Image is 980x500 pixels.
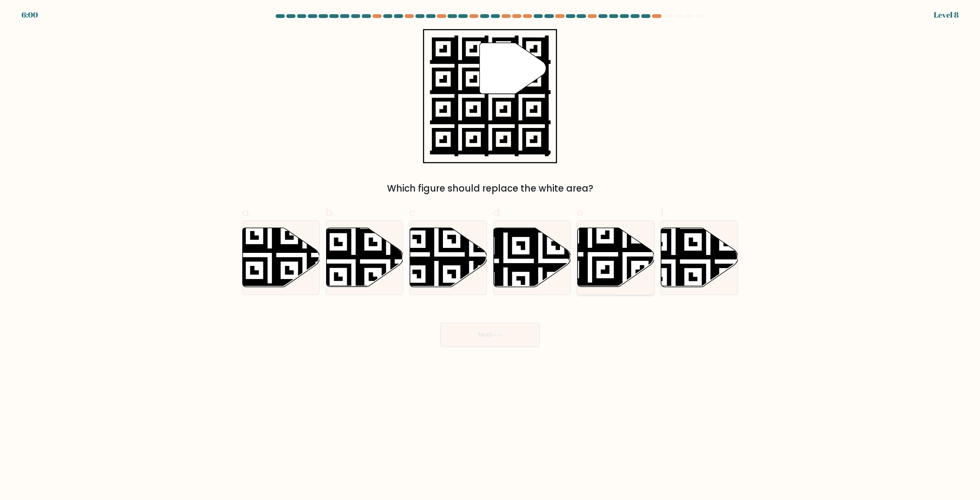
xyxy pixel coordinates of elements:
[409,205,418,220] span: c.
[440,323,540,347] button: Next
[247,182,733,195] div: Which figure should replace the white area?
[21,9,38,21] div: 6:00
[326,205,335,220] span: b.
[480,43,546,94] g: "
[660,205,666,220] span: f.
[577,205,585,220] span: e.
[493,205,502,220] span: d.
[242,205,251,220] span: a.
[934,9,959,21] div: Level 8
